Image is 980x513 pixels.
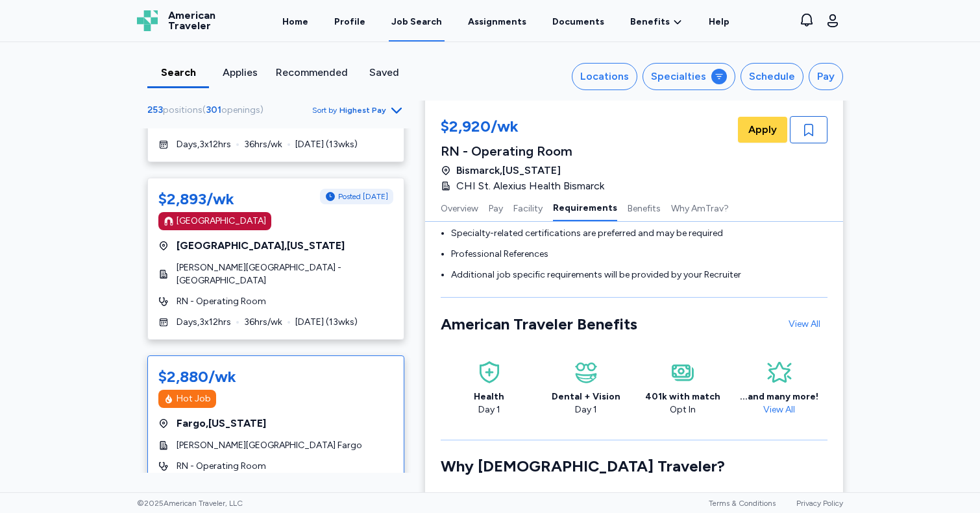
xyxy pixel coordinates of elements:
div: Hot Job [177,392,211,405]
div: [GEOGRAPHIC_DATA] [177,215,266,228]
span: 253 [147,104,163,115]
span: Fargo , [US_STATE] [177,416,266,431]
button: Pay [809,63,843,90]
div: $2,880/wk [158,366,236,387]
a: Privacy Policy [796,499,843,508]
div: Locations [580,69,629,84]
button: Overview [441,194,478,221]
button: Facility [513,194,543,221]
div: Recommended [276,65,348,80]
div: Why [DEMOGRAPHIC_DATA] Traveler? [441,456,827,477]
div: Saved [358,65,410,80]
div: Dental + Vision [552,390,620,403]
img: Logo [137,10,158,31]
span: [PERSON_NAME][GEOGRAPHIC_DATA] - [GEOGRAPHIC_DATA] [177,261,393,287]
span: RN - Operating Room [177,295,266,308]
span: 36 hrs/wk [244,138,282,151]
span: American Traveler [168,10,215,31]
div: Day 1 [474,403,504,416]
button: Locations [572,63,637,90]
span: Posted [DATE] [338,191,388,202]
div: Specialties [651,69,706,84]
div: Opt In [645,403,720,416]
button: Requirements [553,194,617,221]
div: $2,920/wk [441,116,612,139]
button: Sort byHighest Pay [312,102,404,118]
span: [GEOGRAPHIC_DATA] , [US_STATE] [177,238,345,254]
button: Apply [738,117,787,143]
div: $2,893/wk [158,189,234,209]
a: Terms & Conditions [709,499,776,508]
a: Job Search [389,1,445,42]
span: Sort by [312,105,337,115]
span: CHI St. Alexius Health Bismarck [456,178,604,194]
span: Benefits [630,16,670,29]
div: Applies [214,65,265,80]
span: [DATE] ( 13 wks) [295,316,358,329]
span: [DATE] ( 13 wks) [295,138,358,151]
button: Benefits [628,194,661,221]
span: 301 [206,104,221,115]
span: Days , 3 x 12 hrs [177,316,231,329]
span: Bismarck , [US_STATE] [456,163,561,178]
div: Health [474,390,504,403]
a: Benefits [630,16,683,29]
span: Days , 3 x 12 hrs [177,138,231,151]
span: Professional References [451,248,548,259]
div: ...and many more! [740,390,818,403]
span: RN - Operating Room [177,460,266,473]
div: ( ) [147,104,269,117]
div: Pay [817,69,835,84]
div: 401k with match [645,390,720,403]
span: Additional job specific requirements will be provided by your Recruiter [451,269,741,280]
a: View All [758,404,800,415]
button: Pay [489,194,503,221]
span: 36 hrs/wk [244,316,282,329]
span: American Traveler Benefits [441,315,637,333]
div: Job Search [391,16,442,29]
div: Schedule [749,69,795,84]
button: Schedule [741,63,803,90]
button: Specialties [643,63,735,90]
span: Highest Pay [339,105,386,115]
span: Apply [748,122,777,137]
button: Why AmTrav? [671,194,729,221]
a: View All [781,313,827,336]
div: Day 1 [552,403,620,416]
span: Specialty-related certifications are preferred and may be required [451,228,723,239]
div: RN - Operating Room [441,142,612,160]
span: © 2025 American Traveler, LLC [137,498,243,508]
span: [PERSON_NAME][GEOGRAPHIC_DATA] Fargo [177,439,362,452]
div: Search [153,65,204,80]
span: positions [163,104,202,115]
span: openings [221,104,260,115]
